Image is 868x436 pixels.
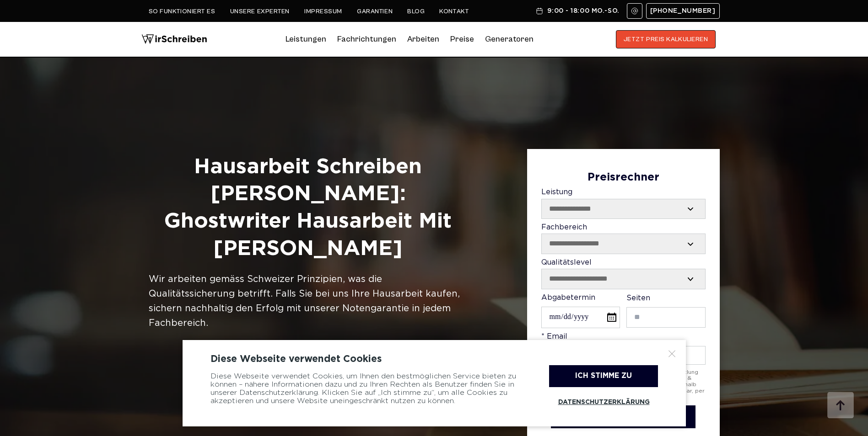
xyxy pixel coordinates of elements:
div: Wir arbeiten gemäss Schweizer Prinzipien, was die Qualitätssicherung betrifft. Falls Sie bei uns ... [149,272,468,330]
span: [PHONE_NUMBER] [650,7,716,15]
a: Unsere Experten [230,8,290,15]
a: Garantien [357,8,393,15]
label: Fachbereich [541,223,706,254]
a: Impressum [304,8,342,15]
label: Qualitätslevel [541,259,706,289]
a: So funktioniert es [149,8,216,15]
div: Diese Webseite verwendet Cookies, um Ihnen den bestmöglichen Service bieten zu können – nähere In... [210,365,526,413]
form: Contact form [541,171,706,429]
div: Diese Webseite verwendet Cookies [210,354,658,365]
label: * Email [541,333,706,364]
img: Schedule [535,7,544,15]
a: Arbeiten [407,32,439,47]
a: [PHONE_NUMBER] [646,3,720,19]
a: Leistungen [286,32,326,47]
div: Ich stimme zu [549,365,658,387]
select: Qualitätslevel [542,269,705,288]
label: Leistung [541,188,706,219]
a: Preise [450,34,474,44]
img: logo wirschreiben [141,30,207,48]
span: Seiten [626,295,650,302]
span: 9:00 - 18:00 Mo.-So. [547,7,619,15]
a: Fachrichtungen [337,32,396,47]
label: Abgabetermin [541,294,620,329]
input: Abgabetermin [541,307,620,328]
img: button top [827,392,854,420]
button: JETZT PREIS KALKULIEREN [616,30,716,48]
img: Email [631,7,638,15]
div: Preisrechner [541,171,706,184]
a: Datenschutzerklärung [549,392,658,413]
a: Blog [407,8,425,15]
a: Kontakt [439,8,469,15]
a: Generatoren [485,32,534,47]
select: Leistung [542,199,705,218]
select: Fachbereich [542,234,705,253]
h1: Hausarbeit Schreiben [PERSON_NAME]: Ghostwriter Hausarbeit mit [PERSON_NAME] [149,154,468,263]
